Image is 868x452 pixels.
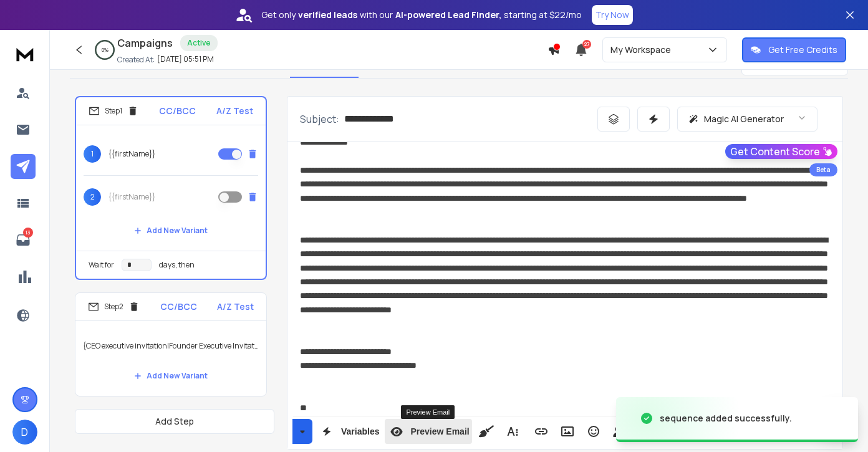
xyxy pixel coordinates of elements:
[157,54,214,64] p: [DATE] 05:51 PM
[768,44,837,56] p: Get Free Credits
[529,419,553,444] button: Insert Link (⌘K)
[582,40,591,49] span: 27
[339,426,382,437] span: Variables
[159,260,195,270] p: days, then
[124,363,218,388] button: Add New Variant
[159,105,196,117] p: CC/BCC
[160,301,197,313] p: CC/BCC
[84,188,101,206] span: 2
[408,426,472,437] span: Preview Email
[401,405,455,419] div: Preview Email
[217,301,254,313] p: A/Z Test
[83,329,259,363] p: {CEO executive invitation|Founder Executive Invitation|CEO executive invite|Founder Executive Inv...
[12,420,37,445] button: D
[84,145,101,163] span: 1
[809,163,837,176] div: Beta
[660,412,792,425] div: sequence added successfully.
[75,96,267,280] li: Step1CC/BCCA/Z Test1{{firstName}}2{{firstName}}Add New VariantWait fordays, then
[23,228,33,238] p: 13
[596,9,629,21] p: Try Now
[89,260,114,270] p: Wait for
[180,35,218,51] div: Active
[501,419,524,444] button: More Text
[12,42,37,65] img: logo
[261,9,582,21] p: Get only with our starting at $22/mo
[216,105,253,117] p: A/Z Test
[742,37,846,62] button: Get Free Credits
[109,192,155,202] p: {{firstName}}
[11,228,36,252] a: 13
[75,292,267,397] li: Step2CC/BCCA/Z Test{CEO executive invitation|Founder Executive Invitation|CEO executive invite|Fo...
[725,144,837,159] button: Get Content Score
[102,46,109,54] p: 0 %
[298,9,357,21] strong: verified leads
[385,419,472,444] button: Preview Email
[704,113,784,125] p: Magic AI Generator
[88,301,140,312] div: Step 2
[475,419,498,444] button: Clean HTML
[610,44,676,56] p: My Workspace
[117,36,173,50] h1: Campaigns
[315,419,382,444] button: Variables
[117,55,155,65] p: Created At:
[300,112,339,127] p: Subject:
[89,105,138,117] div: Step 1
[395,9,501,21] strong: AI-powered Lead Finder,
[556,419,579,444] button: Insert Image (⌘P)
[677,107,817,132] button: Magic AI Generator
[124,218,218,243] button: Add New Variant
[75,409,274,434] button: Add Step
[109,149,155,159] p: {{firstName}}
[582,419,605,444] button: Emoticons
[592,5,633,25] button: Try Now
